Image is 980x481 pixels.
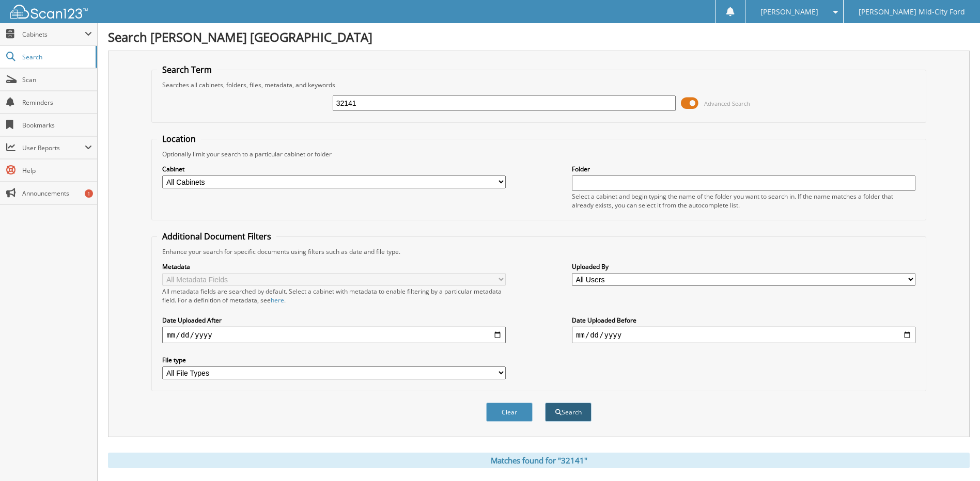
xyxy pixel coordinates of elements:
[486,403,533,422] button: Clear
[760,9,818,15] span: [PERSON_NAME]
[162,287,506,304] div: All metadata fields are searched by default. Select a cabinet with metadata to enable filtering b...
[157,247,920,256] div: Enhance your search for specific documents using filters such as date and file type.
[22,143,85,152] span: User Reports
[22,166,92,175] span: Help
[22,30,85,39] span: Cabinets
[157,150,920,158] div: Optionally limit your search to a particular cabinet or folder
[108,453,970,468] div: Matches found for "32141"
[162,356,506,364] label: File type
[162,316,506,325] label: Date Uploaded After
[704,100,750,107] span: Advanced Search
[157,133,201,145] legend: Location
[572,192,915,210] div: Select a cabinet and begin typing the name of the folder you want to search in. If the name match...
[162,165,506,173] label: Cabinet
[108,28,970,45] h1: Search [PERSON_NAME] [GEOGRAPHIC_DATA]
[10,5,88,19] img: scan123-logo-white.svg
[22,53,90,61] span: Search
[162,262,506,271] label: Metadata
[85,189,93,198] div: 1
[22,75,92,84] span: Scan
[157,81,920,89] div: Searches all cabinets, folders, files, metadata, and keywords
[572,316,915,325] label: Date Uploaded Before
[22,189,92,198] span: Announcements
[271,296,284,304] a: here
[157,64,217,75] legend: Search Term
[859,9,965,15] span: [PERSON_NAME] Mid-City Ford
[545,403,592,422] button: Search
[22,121,92,130] span: Bookmarks
[572,165,915,173] label: Folder
[22,98,92,107] span: Reminders
[162,327,506,343] input: start
[572,262,915,271] label: Uploaded By
[572,327,915,343] input: end
[157,231,276,242] legend: Additional Document Filters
